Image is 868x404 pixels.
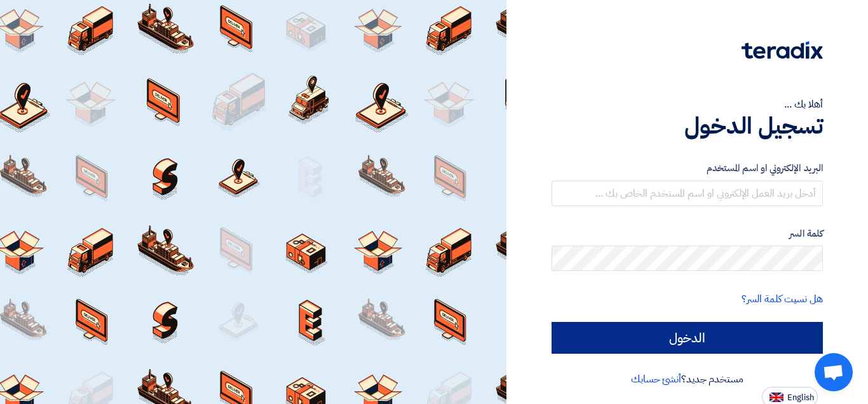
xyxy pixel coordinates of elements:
[742,41,823,59] img: Teradix logo
[552,181,823,206] input: أدخل بريد العمل الإلكتروني او اسم المستخدم الخاص بك ...
[552,226,823,241] label: كلمة السر
[552,161,823,176] label: البريد الإلكتروني او اسم المستخدم
[552,372,823,387] div: مستخدم جديد؟
[787,393,814,402] span: English
[631,372,681,387] a: أنشئ حسابك
[552,322,823,354] input: الدخول
[552,97,823,112] div: أهلا بك ...
[815,353,853,391] div: Open chat
[552,112,823,140] h1: تسجيل الدخول
[742,291,823,307] a: هل نسيت كلمة السر؟
[770,393,783,402] img: en-US.png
